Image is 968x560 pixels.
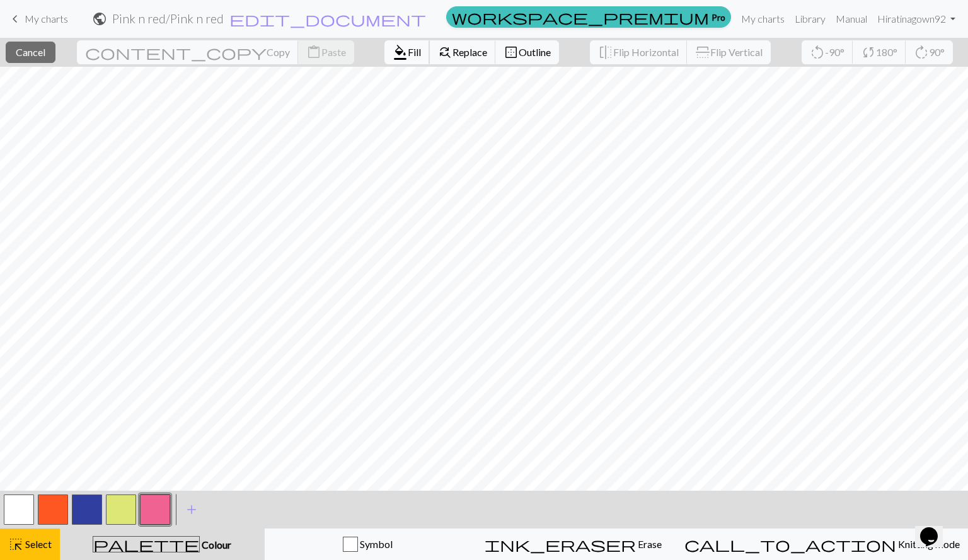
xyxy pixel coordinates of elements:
span: Fill [408,46,421,58]
span: rotate_left [810,43,825,61]
button: Knitting mode [676,529,968,560]
button: -90° [802,40,853,64]
button: Erase [470,529,676,560]
span: keyboard_arrow_left [8,10,23,28]
span: ink_eraser [485,535,636,553]
a: Hiratinagown92 [872,6,960,31]
iframe: chat widget [915,510,955,547]
span: highlight_alt [8,535,23,553]
button: Copy [77,40,299,64]
button: 180° [853,40,906,64]
span: 180° [876,46,897,58]
span: Outline [519,46,551,58]
h2: Pink n red / Pink n red [112,11,224,26]
span: add [184,501,199,518]
span: call_to_action [684,535,896,553]
span: -90° [825,46,844,58]
button: Colour [60,529,265,560]
button: Replace [429,40,496,64]
button: Fill [384,40,430,64]
span: Flip Vertical [710,46,763,58]
span: Flip Horizontal [613,46,679,58]
span: Replace [452,46,487,58]
span: flip [694,45,712,60]
button: Flip Vertical [687,40,771,64]
span: border_outer [504,43,519,61]
span: Symbol [358,538,393,550]
span: 90° [929,46,945,58]
a: My charts [736,6,790,31]
span: rotate_right [914,43,929,61]
a: Library [790,6,831,31]
span: My charts [25,13,68,25]
span: Erase [636,538,662,550]
span: sync [861,43,876,61]
span: edit_document [229,10,426,28]
button: 90° [906,40,953,64]
span: Select [23,538,52,550]
span: Cancel [16,46,45,58]
span: Copy [267,46,290,58]
button: Symbol [265,529,471,560]
button: Cancel [6,42,55,63]
a: Pro [446,6,731,28]
a: My charts [8,8,68,30]
button: Flip Horizontal [590,40,688,64]
span: workspace_premium [452,8,709,26]
span: Colour [200,539,231,551]
span: format_color_fill [393,43,408,61]
span: content_copy [85,43,267,61]
button: Outline [495,40,559,64]
span: Knitting mode [896,538,960,550]
span: public [92,10,107,28]
a: Manual [831,6,872,31]
span: palette [93,535,199,553]
span: find_replace [437,43,452,61]
span: flip [598,43,613,61]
